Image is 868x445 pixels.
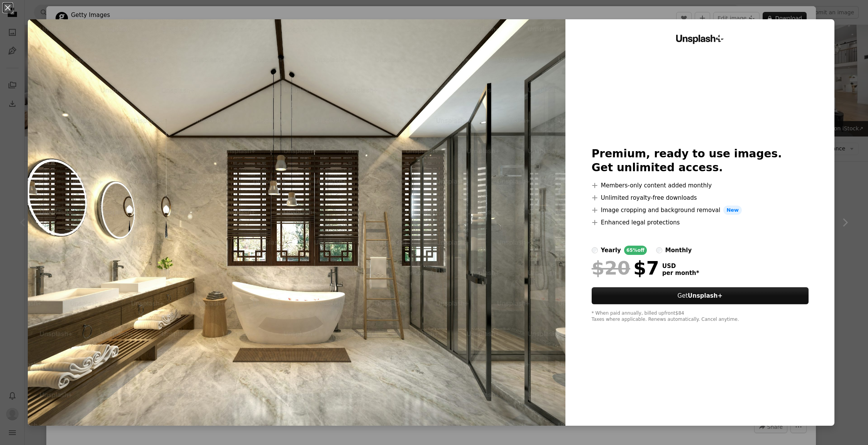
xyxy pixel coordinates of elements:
h2: Premium, ready to use images. Get unlimited access. [592,147,809,175]
div: * When paid annually, billed upfront $84 Taxes where applicable. Renews automatically. Cancel any... [592,310,809,323]
a: GetUnsplash+ [592,287,809,304]
span: New [723,206,742,215]
div: yearly [601,246,621,255]
span: per month * [662,270,699,276]
strong: Unsplash+ [688,292,722,299]
li: Enhanced legal protections [592,218,809,227]
input: monthly [656,247,662,253]
input: yearly65%off [592,247,598,253]
li: Members-only content added monthly [592,181,809,190]
span: USD [662,263,699,270]
li: Unlimited royalty-free downloads [592,193,809,202]
li: Image cropping and background removal [592,206,809,215]
div: monthly [665,246,692,255]
div: 65% off [624,246,647,255]
div: $7 [592,258,659,278]
span: $20 [592,258,630,278]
